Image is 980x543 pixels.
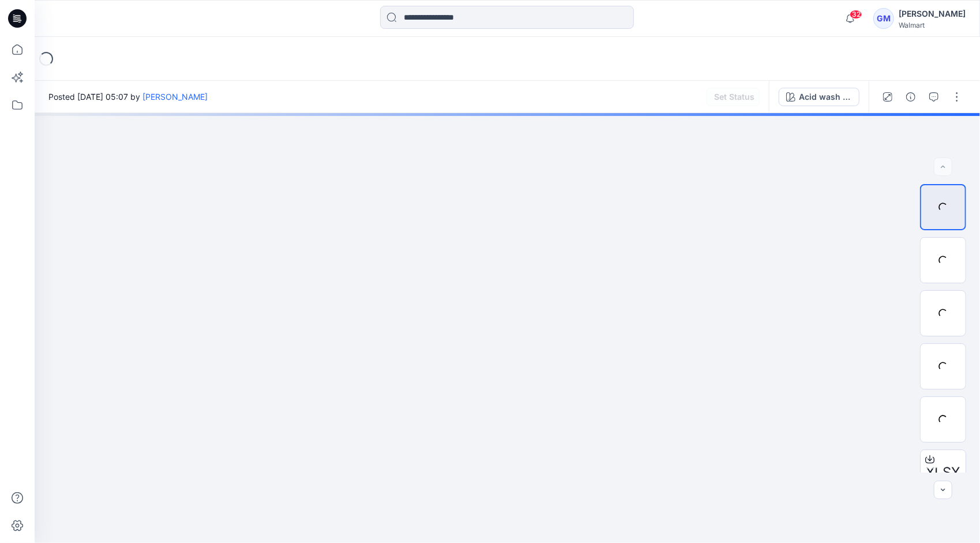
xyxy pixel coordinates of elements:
[926,462,960,483] span: XLSX
[142,92,208,102] a: [PERSON_NAME]
[850,10,862,19] span: 32
[48,91,208,103] span: Posted [DATE] 05:07 by
[899,7,966,21] div: [PERSON_NAME]
[902,88,920,106] button: Details
[899,21,966,29] div: Walmart
[799,91,852,103] div: Acid wash in Rose mum color
[873,8,894,29] div: GM
[779,88,859,106] button: Acid wash in Rose mum color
